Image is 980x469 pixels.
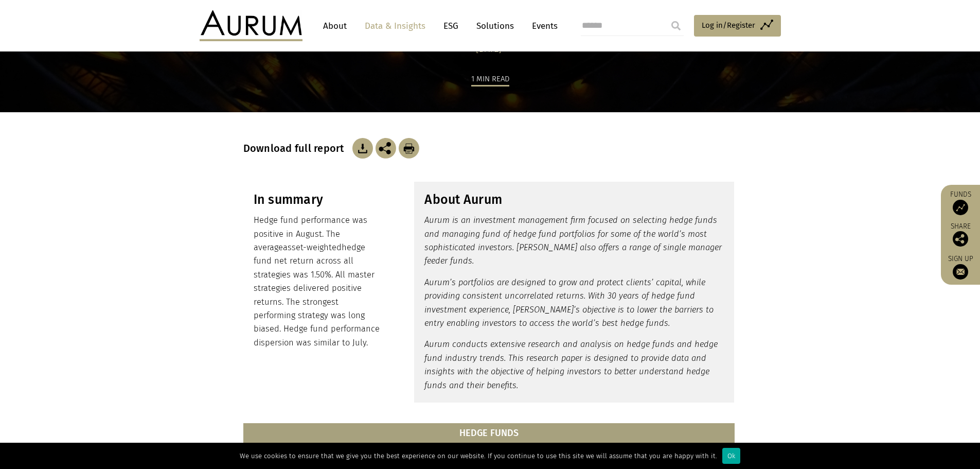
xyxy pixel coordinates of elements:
[243,142,350,154] h3: Download full report
[946,190,975,215] a: Funds
[424,215,722,266] em: Aurum is an investment management firm focused on selecting hedge funds and managing fund of hedg...
[666,15,686,36] input: Submit
[946,223,975,247] div: Share
[352,138,373,159] img: Download Article
[254,214,382,350] p: Hedge fund performance was positive in August. The average hedge fund net return across all strat...
[424,339,718,390] em: Aurum conducts extensive research and analysis on hedge funds and hedge fund industry trends. Thi...
[953,231,968,247] img: Share this post
[424,277,714,328] em: Aurum’s portfolios are designed to grow and protect clients’ capital, while providing consistent ...
[424,192,724,207] h3: About Aurum
[200,10,302,41] img: Aurum
[438,16,464,36] a: ESG
[376,138,396,159] img: Share this post
[243,423,735,444] th: HEDGE FUNDS
[946,254,975,280] a: Sign up
[471,73,509,86] div: 1 min read
[283,242,342,252] span: asset-weighted
[722,448,740,464] div: Ok
[399,138,419,159] img: Download Article
[254,192,382,207] h3: In summary
[360,16,431,36] a: Data & Insights
[702,19,755,31] span: Log in/Register
[471,16,519,36] a: Solutions
[953,200,968,215] img: Access Funds
[318,16,352,36] a: About
[953,264,968,280] img: Sign up to our newsletter
[527,16,558,36] a: Events
[694,15,781,37] a: Log in/Register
